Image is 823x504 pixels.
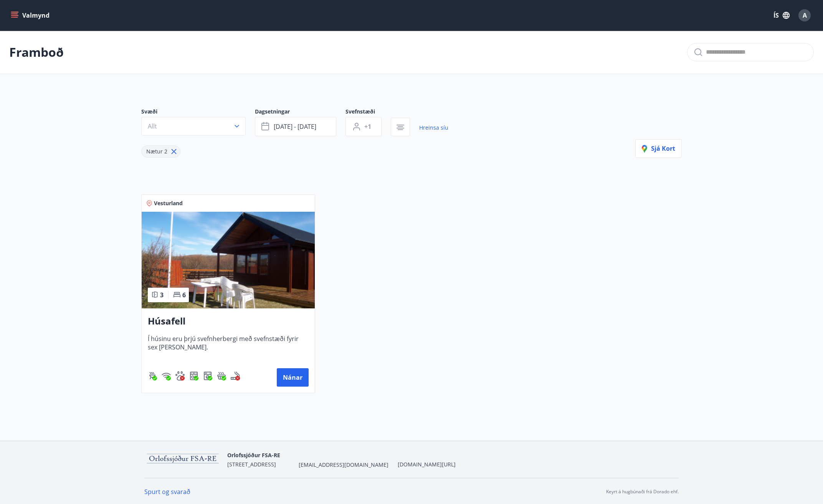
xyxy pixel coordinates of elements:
a: [DOMAIN_NAME][URL] [398,461,456,468]
div: Reykingar / Vape [231,371,240,380]
span: Dagsetningar [255,108,345,117]
img: h89QDIuHlAdpqTriuIvuEWkTH976fOgBEOOeu1mi.svg [217,371,226,380]
img: Paella dish [142,212,315,308]
img: 7hj2GulIrg6h11dFIpsIzg8Ak2vZaScVwTihwv8g.svg [189,371,198,380]
div: Þráðlaust net [162,371,171,380]
div: Gæludýr [175,371,185,380]
a: Hreinsa síu [419,119,448,136]
button: Allt [141,117,246,135]
div: Nætur 2 [141,145,180,158]
span: Orlofssjóður FSA-RE [227,451,280,459]
p: Framboð [9,44,64,61]
button: [DATE] - [DATE] [255,117,336,136]
a: Spurt og svarað [144,488,190,496]
span: Allt [148,122,157,130]
button: Sjá kort [635,139,682,158]
span: Vesturland [154,199,183,207]
button: menu [9,8,53,22]
img: 9KYmDEypRXG94GXCPf4TxXoKKe9FJA8K7GHHUKiP.png [144,451,221,467]
img: Dl16BY4EX9PAW649lg1C3oBuIaAsR6QVDQBO2cTm.svg [203,371,212,380]
p: Keyrt á hugbúnaði frá Dorado ehf. [606,488,679,495]
span: Sjá kort [642,144,675,153]
span: 3 [160,291,164,299]
div: Uppþvottavél [189,371,198,380]
span: Í húsinu eru þrjú svefnherbergi með svefnstæði fyrir sex [PERSON_NAME]. [148,334,309,360]
span: Svefnstæði [345,108,391,117]
span: 6 [182,291,186,299]
span: Svæði [141,108,255,117]
h3: Húsafell [148,315,309,328]
span: [DATE] - [DATE] [274,122,316,131]
button: +1 [345,117,382,136]
span: A [803,11,807,20]
button: Nánar [277,368,309,387]
button: A [795,6,814,25]
img: ZXjrS3QKesehq6nQAPjaRuRTI364z8ohTALB4wBr.svg [148,371,157,380]
img: HJRyFFsYp6qjeUYhR4dAD8CaCEsnIFYZ05miwXoh.svg [162,371,171,380]
img: QNIUl6Cv9L9rHgMXwuzGLuiJOj7RKqxk9mBFPqjq.svg [231,371,240,380]
button: ÍS [769,8,794,22]
div: Heitur pottur [217,371,226,380]
img: pxcaIm5dSOV3FS4whs1soiYWTwFQvksT25a9J10C.svg [175,371,185,380]
span: +1 [364,122,371,131]
div: Gasgrill [148,371,157,380]
div: Þvottavél [203,371,212,380]
span: [EMAIL_ADDRESS][DOMAIN_NAME] [299,461,388,469]
span: Nætur 2 [146,148,167,155]
span: [STREET_ADDRESS] [227,461,276,468]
